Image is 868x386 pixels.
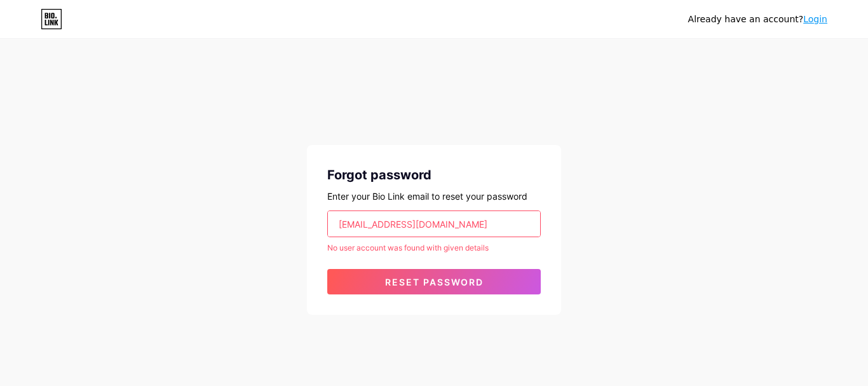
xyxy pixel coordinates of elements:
[327,165,541,184] div: Forgot password
[803,14,827,24] a: Login
[327,269,541,294] button: Reset password
[327,190,541,203] div: Enter your Bio Link email to reset your password
[328,211,540,237] input: Email
[385,277,484,287] span: Reset password
[688,13,827,26] div: Already have an account?
[327,242,541,254] div: No user account was found with given details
